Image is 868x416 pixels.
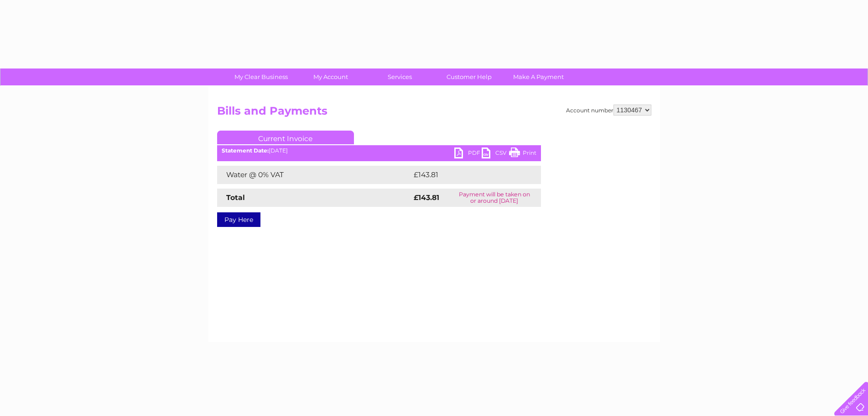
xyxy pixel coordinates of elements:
[217,131,354,144] a: Current Invoice
[411,166,524,184] td: £143.81
[217,105,651,122] h2: Bills and Payments
[482,147,509,161] a: CSV
[448,189,541,207] td: Payment will be taken on or around [DATE]
[454,147,482,161] a: PDF
[414,193,439,202] strong: £143.81
[566,105,651,116] div: Account number
[362,68,437,85] a: Services
[222,147,269,154] b: Statement Date:
[217,166,411,184] td: Water @ 0% VAT
[217,212,260,227] a: Pay Here
[501,68,576,85] a: Make A Payment
[226,193,245,202] strong: Total
[293,68,368,85] a: My Account
[217,147,541,154] div: [DATE]
[509,147,536,161] a: Print
[223,68,299,85] a: My Clear Business
[431,68,507,85] a: Customer Help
